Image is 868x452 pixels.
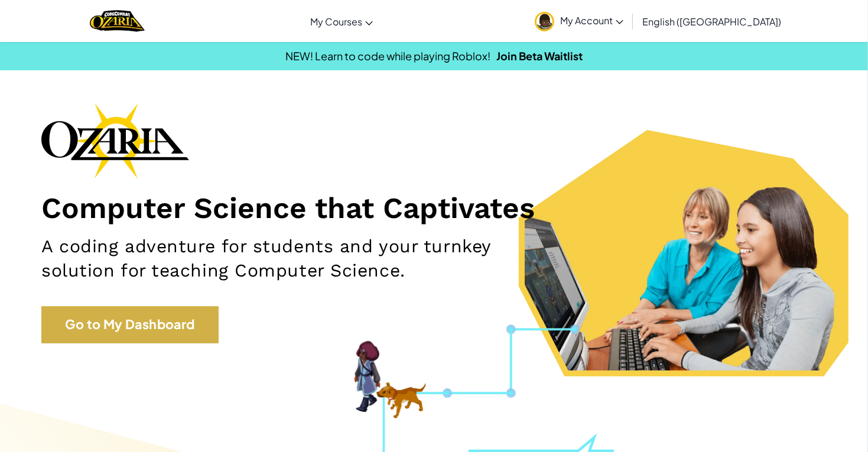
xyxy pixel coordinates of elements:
[90,9,145,33] img: Home
[41,235,567,283] h2: A coding adventure for students and your turnkey solution for teaching Computer Science.
[41,103,189,178] img: Ozaria branding logo
[529,2,629,40] a: My Account
[535,12,554,31] img: avatar
[310,15,362,28] span: My Courses
[285,49,490,63] span: NEW! Learn to code while playing Roblox!
[41,306,219,343] a: Go to My Dashboard
[41,190,827,226] h1: Computer Science that Captivates
[304,5,379,37] a: My Courses
[496,49,583,63] a: Join Beta Waitlist
[636,5,787,37] a: English ([GEOGRAPHIC_DATA])
[560,14,623,27] span: My Account
[642,15,781,28] span: English ([GEOGRAPHIC_DATA])
[90,9,145,33] a: Ozaria by CodeCombat logo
